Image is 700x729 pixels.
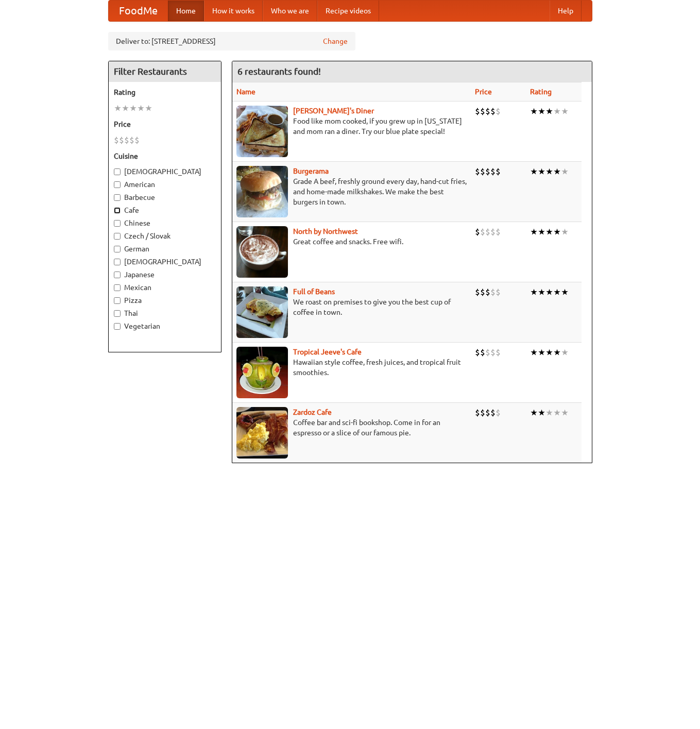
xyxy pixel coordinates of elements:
[530,226,538,238] li: ★
[538,286,545,298] li: ★
[485,226,490,238] li: $
[496,286,501,298] li: $
[109,1,168,21] a: FoodMe
[545,106,553,117] li: ★
[114,257,216,267] label: [DEMOGRAPHIC_DATA]
[114,310,121,317] input: Thai
[496,226,501,238] li: $
[475,106,480,117] li: $
[236,106,288,157] img: sallys.jpg
[236,166,288,217] img: burgerama.jpg
[236,286,288,338] img: beans.jpg
[134,134,140,146] li: $
[480,286,485,298] li: $
[480,226,485,238] li: $
[114,151,216,161] h5: Cuisine
[114,282,216,293] label: Mexican
[114,179,216,190] label: American
[236,417,467,438] p: Coffee bar and sci-fi bookshop. Come in for an espresso or a slice of our famous pie.
[236,226,288,278] img: north.jpg
[530,166,538,177] li: ★
[293,408,332,416] a: Zardoz Cafe
[475,407,480,418] li: $
[323,36,348,46] a: Change
[475,286,480,298] li: $
[538,106,545,117] li: ★
[114,103,122,114] li: ★
[114,119,216,129] h5: Price
[114,194,121,201] input: Barbecue
[496,407,501,418] li: $
[475,88,492,96] a: Price
[538,166,545,177] li: ★
[561,347,569,358] li: ★
[236,357,467,378] p: Hawaiian style coffee, fresh juices, and tropical fruit smoothies.
[293,167,329,175] a: Burgerama
[553,226,561,238] li: ★
[530,347,538,358] li: ★
[236,347,288,398] img: jeeves.jpg
[293,348,362,356] a: Tropical Jeeve's Cafe
[114,181,121,188] input: American
[317,1,379,21] a: Recipe videos
[237,66,321,76] ng-pluralize: 6 restaurants found!
[485,286,490,298] li: $
[545,347,553,358] li: ★
[236,176,467,207] p: Grade A beef, freshly ground every day, hand-cut fries, and home-made milkshakes. We make the bes...
[490,106,496,117] li: $
[561,166,569,177] li: ★
[114,284,121,291] input: Mexican
[124,134,129,146] li: $
[168,1,204,21] a: Home
[114,272,121,278] input: Japanese
[109,61,221,82] h4: Filter Restaurants
[114,308,216,318] label: Thai
[129,134,134,146] li: $
[553,106,561,117] li: ★
[538,407,545,418] li: ★
[490,286,496,298] li: $
[119,134,124,146] li: $
[236,116,467,137] p: Food like mom cooked, if you grew up in [US_STATE] and mom ran a diner. Try our blue plate special!
[545,166,553,177] li: ★
[496,166,501,177] li: $
[114,269,216,280] label: Japanese
[545,226,553,238] li: ★
[553,166,561,177] li: ★
[485,106,490,117] li: $
[114,220,121,227] input: Chinese
[480,166,485,177] li: $
[114,246,121,252] input: German
[530,286,538,298] li: ★
[530,88,552,96] a: Rating
[480,407,485,418] li: $
[496,106,501,117] li: $
[480,106,485,117] li: $
[122,103,129,114] li: ★
[485,347,490,358] li: $
[236,236,467,247] p: Great coffee and snacks. Free wifi.
[475,347,480,358] li: $
[561,407,569,418] li: ★
[114,295,216,306] label: Pizza
[293,227,358,235] a: North by Northwest
[561,286,569,298] li: ★
[114,218,216,228] label: Chinese
[114,259,121,265] input: [DEMOGRAPHIC_DATA]
[137,103,145,114] li: ★
[475,226,480,238] li: $
[485,407,490,418] li: $
[293,107,374,115] a: [PERSON_NAME]'s Diner
[538,347,545,358] li: ★
[490,166,496,177] li: $
[475,166,480,177] li: $
[145,103,152,114] li: ★
[236,88,255,96] a: Name
[293,287,335,296] b: Full of Beans
[114,323,121,330] input: Vegetarian
[108,32,355,50] div: Deliver to: [STREET_ADDRESS]
[545,407,553,418] li: ★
